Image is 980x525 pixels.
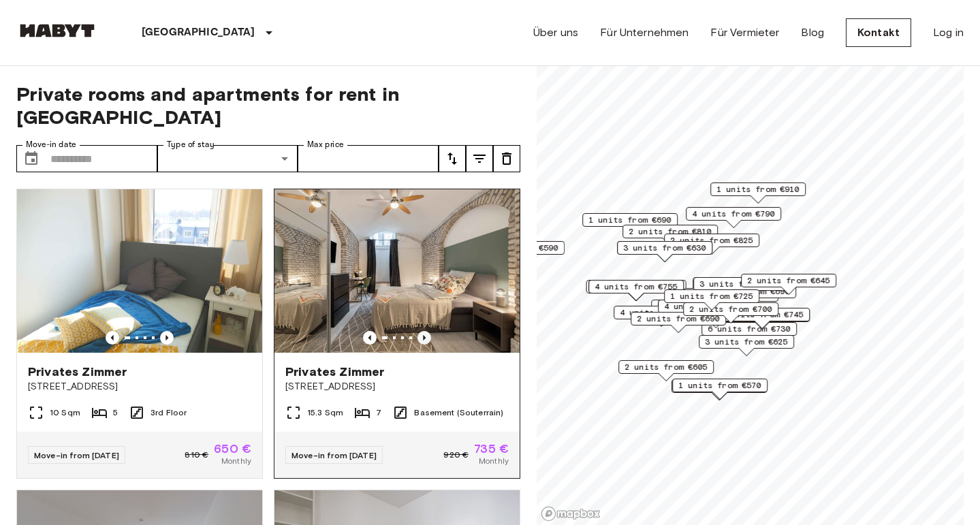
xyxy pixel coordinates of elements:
a: Über uns [533,25,578,41]
span: 3 units from €800 [699,278,783,290]
span: 735 € [474,443,509,455]
div: Map marker [582,213,678,234]
a: Für Unternehmen [600,25,689,41]
span: 1 units from €570 [678,379,761,392]
span: 7 [376,407,381,419]
div: Map marker [631,312,726,333]
span: [STREET_ADDRESS] [28,380,251,394]
div: Map marker [617,241,712,262]
span: Move-in from [DATE] [34,450,119,460]
span: 4 units from €785 [620,306,703,319]
div: Map marker [664,234,759,255]
div: Map marker [683,302,778,323]
div: Map marker [658,300,753,321]
img: Marketing picture of unit DE-02-004-006-05HF [274,189,520,353]
a: Für Vermieter [710,25,779,41]
div: Map marker [664,289,759,311]
div: Map marker [671,379,767,400]
span: Private rooms and apartments for rent in [GEOGRAPHIC_DATA] [16,82,520,129]
a: Mapbox logo [541,506,601,522]
span: 920 € [443,449,469,461]
span: 3rd Floor [151,407,187,419]
a: Marketing picture of unit DE-02-004-006-05HFPrevious imagePrevious imagePrivates Zimmer[STREET_AD... [274,189,520,479]
label: Type of stay [167,139,215,150]
span: 3 units from €745 [721,308,804,321]
span: 2 units from €645 [747,274,830,287]
span: 1 units from €910 [716,183,800,195]
div: Map marker [586,280,686,301]
span: 15.3 Sqm [307,407,343,419]
button: tune [466,145,493,172]
span: 10 Sqm [50,407,80,419]
label: Max price [307,139,344,150]
span: 3 units from €625 [705,336,788,348]
span: 2 units from €605 [625,361,708,373]
span: Monthly [221,455,251,467]
div: Map marker [614,306,709,327]
div: Map marker [741,274,836,295]
span: Monthly [479,455,509,467]
a: Kontakt [846,18,911,47]
div: Map marker [710,182,806,204]
span: 5 [113,407,118,419]
button: Choose date [18,145,45,172]
span: Privates Zimmer [28,364,127,380]
span: 3 units from €590 [475,242,558,254]
span: Basement (Souterrain) [414,407,503,419]
span: 4 units from €755 [595,281,678,293]
span: 810 € [185,449,208,461]
label: Move-in date [26,139,76,150]
div: Map marker [693,277,789,298]
button: Previous image [363,331,377,345]
div: Map marker [686,207,781,228]
span: 1 units from €725 [670,290,753,302]
div: Map marker [693,277,788,298]
div: Map marker [701,322,797,343]
button: Previous image [417,331,431,345]
a: Blog [801,25,824,41]
span: 3 units from €630 [623,242,706,254]
span: Privates Zimmer [285,364,384,380]
img: Habyt [16,24,98,37]
span: 2 units from €825 [670,234,753,246]
p: [GEOGRAPHIC_DATA] [142,25,255,41]
span: [STREET_ADDRESS] [285,380,509,394]
a: Marketing picture of unit DE-02-011-001-01HFPrevious imagePrevious imagePrivates Zimmer[STREET_AD... [16,189,263,479]
span: Move-in from [DATE] [291,450,377,460]
a: Log in [933,25,964,41]
span: 650 € [214,443,251,455]
span: 5 units from €715 [689,289,772,301]
span: 2 units from €690 [637,313,720,325]
button: Previous image [106,331,119,345]
img: Marketing picture of unit DE-02-011-001-01HF [17,189,262,353]
button: tune [439,145,466,172]
button: tune [493,145,520,172]
div: Map marker [588,280,684,301]
div: Map marker [699,335,794,356]
span: 2 units from €810 [629,225,712,238]
button: Previous image [160,331,174,345]
div: Map marker [672,379,768,400]
span: 2 units from €700 [689,303,772,315]
span: 4 units from €790 [692,208,775,220]
div: Map marker [622,225,718,246]
div: Map marker [618,360,714,381]
span: 1 units from €690 [588,214,671,226]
